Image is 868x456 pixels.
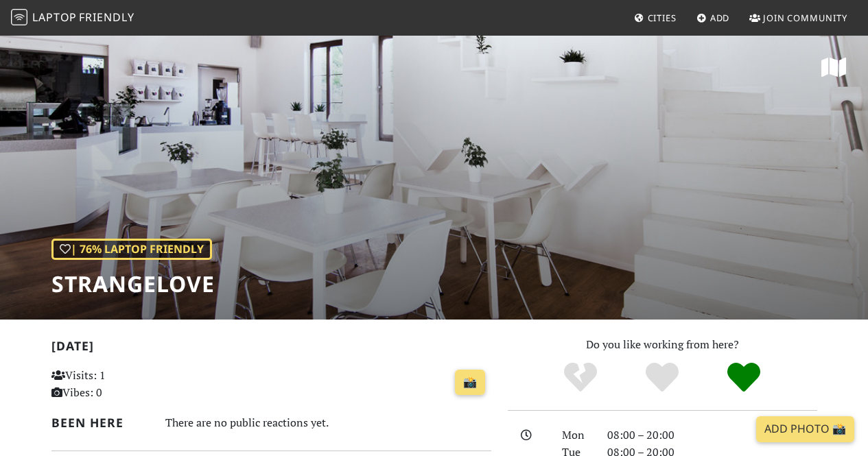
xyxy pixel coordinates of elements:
[710,12,730,24] span: Add
[703,361,784,395] div: Definitely!
[79,10,134,25] span: Friendly
[11,6,134,30] a: LaptopFriendly LaptopFriendly
[540,361,622,395] div: No
[756,416,854,442] a: Add Photo 📸
[763,12,847,24] span: Join Community
[648,12,677,24] span: Cities
[51,416,149,430] h2: Been here
[51,367,187,402] p: Visits: 1 Vibes: 0
[51,339,491,359] h2: [DATE]
[599,427,825,444] div: 08:00 – 20:00
[622,361,703,395] div: Yes
[508,336,817,354] p: Do you like working from here?
[32,10,77,25] span: Laptop
[554,427,599,444] div: Mon
[51,239,212,261] div: | 76% Laptop Friendly
[629,5,682,30] a: Cities
[744,5,853,30] a: Join Community
[51,271,215,297] h1: StrangeLove
[455,370,485,396] a: 📸
[691,5,736,30] a: Add
[11,9,27,25] img: LaptopFriendly
[165,413,491,433] div: There are no public reactions yet.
